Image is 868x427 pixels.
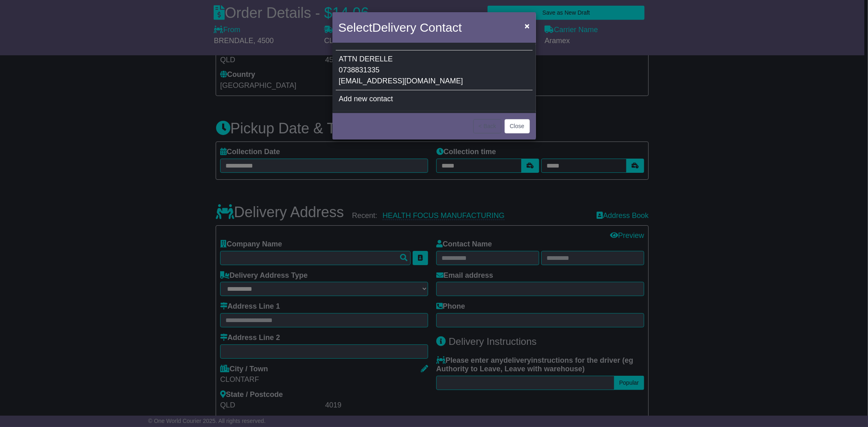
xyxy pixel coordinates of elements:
span: × [525,21,529,30]
button: < Back [473,119,501,133]
span: 0738831335 [339,66,380,74]
span: Delivery [372,21,416,34]
span: Add new contact [339,95,393,103]
h4: Select [339,18,462,37]
button: Close [505,119,530,133]
span: [EMAIL_ADDRESS][DOMAIN_NAME] [339,77,463,85]
span: Contact [420,21,462,34]
button: Close [520,17,533,34]
span: DERELLE [359,55,393,63]
span: ATTN [339,55,358,63]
